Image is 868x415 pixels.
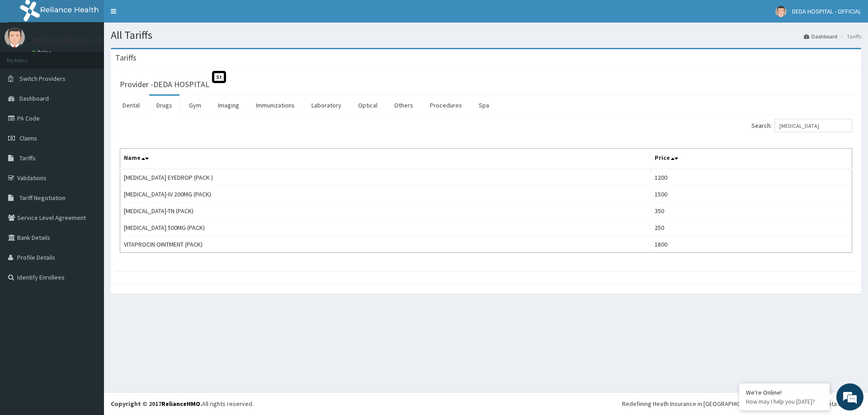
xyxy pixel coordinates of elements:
a: Others [387,96,420,115]
td: [MEDICAL_DATA] 500MG (PACK) [120,219,651,236]
a: Immunizations [249,96,302,115]
span: Tariff Negotiation [19,194,66,202]
span: St [212,71,226,83]
a: Gym [182,96,208,115]
img: User Image [5,27,25,47]
img: d_794563401_company_1708531726252_794563401 [17,45,37,68]
a: Online [32,49,53,56]
td: 250 [651,219,852,236]
a: Imaging [211,96,246,115]
td: [MEDICAL_DATA]-TN (PACK) [120,203,651,219]
h1: All Tariffs [111,29,861,41]
span: Switch Providers [19,75,66,83]
span: Tariffs [19,154,36,162]
a: Optical [351,96,385,115]
img: User Image [775,6,787,17]
textarea: Type your message and hit 'Enter' [5,247,172,278]
a: RelianceHMO [161,400,200,408]
a: Dashboard [804,33,837,40]
td: 350 [651,203,852,219]
a: Dental [115,96,147,115]
span: DEDA HOSPITAL - OFFICIAL [792,7,861,15]
input: Search: [774,119,852,132]
h3: Tariffs [115,54,137,62]
p: DEDA HOSPITAL - OFFICIAL [32,37,125,45]
td: 1800 [651,236,852,253]
span: Dashboard [19,94,49,103]
label: Search: [751,119,852,132]
div: Chat with us now [47,51,152,62]
div: We're Online! [746,388,823,396]
strong: Copyright © 2017 . [111,400,202,408]
th: Price [651,149,852,169]
p: How may I help you today? [746,398,823,406]
a: Spa [472,96,496,115]
td: 1500 [651,186,852,203]
td: [MEDICAL_DATA] EYEDROP (PACK ) [120,169,651,186]
span: Claims [19,134,37,142]
td: VITAPROCIN OINTMENT (PACK) [120,236,651,253]
div: Redefining Heath Insurance in [GEOGRAPHIC_DATA] using Telemedicine and Data Science! [622,399,861,408]
div: Minimize live chat window [148,5,170,26]
a: Procedures [423,96,469,115]
td: [MEDICAL_DATA]-IV 200MG (PACK) [120,186,651,203]
span: We're online! [52,114,125,205]
footer: All rights reserved. [104,392,868,415]
a: Drugs [149,96,179,115]
h3: Provider - DEDA HOSPITAL [120,80,209,89]
li: Tariffs [838,33,861,40]
a: Laboratory [304,96,349,115]
td: 1200 [651,169,852,186]
th: Name [120,149,651,169]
